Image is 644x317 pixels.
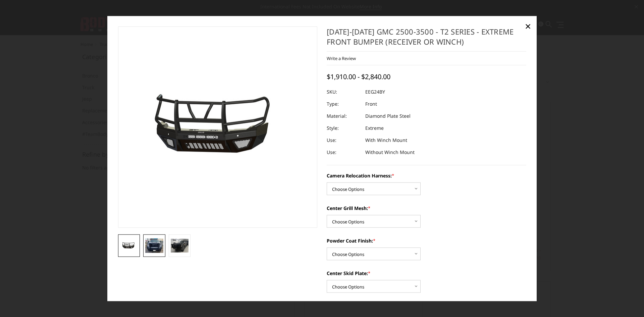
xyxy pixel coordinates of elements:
dt: Use: [327,146,360,158]
a: Close [523,21,533,32]
label: Center Grill Mesh: [327,205,526,212]
dd: Without Winch Mount [365,146,415,158]
label: Camera Relocation Harness: [327,172,526,179]
dt: SKU: [327,86,360,98]
span: $1,910.00 - $2,840.00 [327,72,390,81]
img: 2024-2025 GMC 2500-3500 - T2 Series - Extreme Front Bumper (receiver or winch) [120,242,138,250]
label: Powder Coat Finish: [327,237,526,244]
dt: Type: [327,98,360,110]
dd: Diamond Plate Steel [365,110,411,122]
dd: Front [365,98,377,110]
dt: Style: [327,122,360,134]
img: 2024-2025 GMC 2500-3500 - T2 Series - Extreme Front Bumper (receiver or winch) [145,239,163,253]
span: × [525,19,531,33]
label: Center Skid Plate: [327,270,526,277]
iframe: Chat Widget [610,285,644,317]
img: 2024-2025 GMC 2500-3500 - T2 Series - Extreme Front Bumper (receiver or winch) [171,239,189,253]
h1: [DATE]-[DATE] GMC 2500-3500 - T2 Series - Extreme Front Bumper (receiver or winch) [327,27,526,52]
dd: With Winch Mount [365,134,407,146]
dd: Extreme [365,122,384,134]
a: Write a Review [327,55,356,61]
dd: EEG24BY [365,86,385,98]
dt: Use: [327,134,360,146]
dt: Material: [327,110,360,122]
a: 2024-2025 GMC 2500-3500 - T2 Series - Extreme Front Bumper (receiver or winch) [118,27,318,228]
